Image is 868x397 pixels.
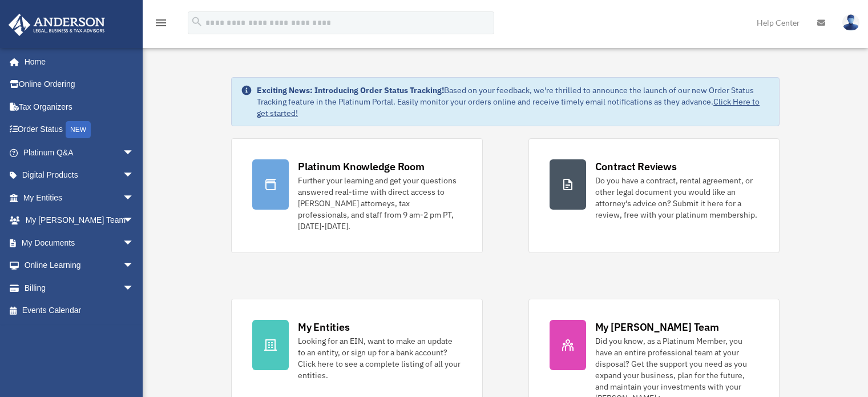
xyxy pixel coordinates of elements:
[154,16,168,30] i: menu
[8,164,151,187] a: Digital Productsarrow_drop_down
[842,14,859,31] img: User Pic
[298,175,461,232] div: Further your learning and get your questions answered real-time with direct access to [PERSON_NAM...
[298,320,349,334] div: My Entities
[257,97,760,118] a: Click Here to get started!
[5,14,108,36] img: Anderson Advisors Platinum Portal
[595,320,719,334] div: My [PERSON_NAME] Team
[8,118,151,142] a: Order StatusNEW
[257,85,444,95] strong: Exciting News: Introducing Order Status Tracking!
[231,138,482,253] a: Platinum Knowledge Room Further your learning and get your questions answered real-time with dire...
[8,186,151,209] a: My Entitiesarrow_drop_down
[123,141,146,165] span: arrow_drop_down
[8,231,151,254] a: My Documentsarrow_drop_down
[123,276,146,300] span: arrow_drop_down
[298,335,461,381] div: Looking for an EIN, want to make an update to an entity, or sign up for a bank account? Click her...
[123,254,146,278] span: arrow_drop_down
[8,254,151,277] a: Online Learningarrow_drop_down
[66,121,91,138] div: NEW
[8,50,146,73] a: Home
[298,159,425,174] div: Platinum Knowledge Room
[8,141,151,164] a: Platinum Q&Aarrow_drop_down
[8,209,151,232] a: My [PERSON_NAME] Teamarrow_drop_down
[123,186,146,210] span: arrow_drop_down
[595,175,758,220] div: Do you have a contract, rental agreement, or other legal document you would like an attorney's ad...
[257,85,770,119] div: Based on your feedback, we're thrilled to announce the launch of our new Order Status Tracking fe...
[8,299,151,322] a: Events Calendar
[8,73,151,96] a: Online Ordering
[123,231,146,255] span: arrow_drop_down
[191,15,203,28] i: search
[123,164,146,187] span: arrow_drop_down
[154,20,168,30] a: menu
[8,95,151,118] a: Tax Organizers
[595,159,677,174] div: Contract Reviews
[528,138,780,253] a: Contract Reviews Do you have a contract, rental agreement, or other legal document you would like...
[123,209,146,232] span: arrow_drop_down
[8,276,151,299] a: Billingarrow_drop_down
